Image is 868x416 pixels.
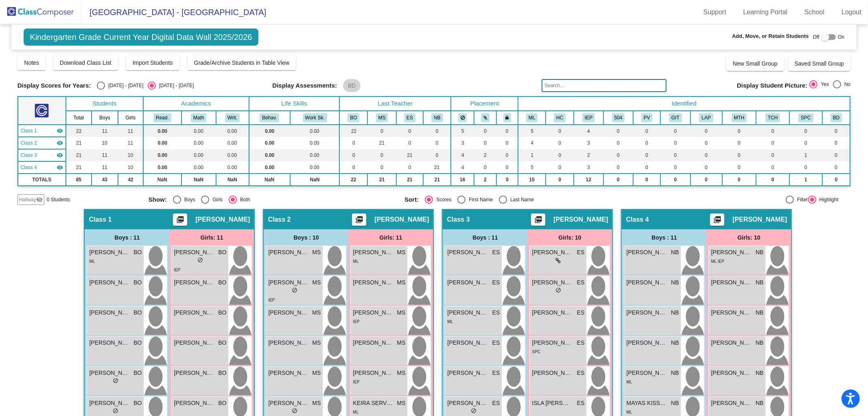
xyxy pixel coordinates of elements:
[149,196,167,203] span: Show:
[496,149,518,161] td: 0
[756,149,789,161] td: 0
[188,55,296,70] button: Grade/Archive Students in Table View
[81,6,266,19] span: [GEOGRAPHIC_DATA] - [GEOGRAPHIC_DATA]
[57,140,63,146] mat-icon: visibility
[195,216,250,224] span: [PERSON_NAME]
[474,125,496,137] td: 0
[181,149,216,161] td: 0.00
[451,97,518,111] th: Placement
[798,6,831,19] a: School
[92,161,118,174] td: 11
[711,278,752,287] span: [PERSON_NAME]
[396,125,424,137] td: 0
[660,137,691,149] td: 0
[175,216,185,227] mat-icon: picture_as_pdf
[237,196,250,203] div: Both
[143,125,181,137] td: 0.00
[466,196,493,203] div: First Name
[290,149,340,161] td: 0.00
[711,248,752,257] span: [PERSON_NAME]
[264,229,348,246] div: Boys : 10
[574,125,603,137] td: 4
[423,161,451,174] td: 21
[574,111,603,125] th: Individualized Education Plan
[660,149,691,161] td: 0
[451,125,474,137] td: 5
[722,137,756,149] td: 0
[577,278,585,287] span: ES
[691,111,722,125] th: Reading Specialist Support
[66,174,92,186] td: 85
[396,149,424,161] td: 21
[353,278,394,287] span: [PERSON_NAME]
[451,137,474,149] td: 3
[174,278,214,287] span: [PERSON_NAME]
[249,174,290,186] td: NaN
[66,125,92,137] td: 22
[133,278,142,287] span: BO
[105,82,143,89] div: [DATE] - [DATE]
[143,137,181,149] td: 0.00
[789,149,822,161] td: 1
[348,113,359,122] button: BO
[660,111,691,125] th: Intervention Team Watchlist
[496,161,518,174] td: 0
[546,111,574,125] th: Highly Capable
[732,216,787,224] span: [PERSON_NAME]
[518,174,546,186] td: 15
[396,137,424,149] td: 0
[633,125,660,137] td: 0
[66,137,92,149] td: 21
[343,79,361,92] mat-chip: BD
[156,82,194,89] div: [DATE] - [DATE]
[732,32,809,40] span: Add, Move, or Retain Students
[603,174,634,186] td: 0
[126,55,179,70] button: Import Students
[518,125,546,137] td: 5
[532,278,573,287] span: [PERSON_NAME]
[532,248,573,257] span: [PERSON_NAME]
[691,161,722,174] td: 0
[404,196,654,204] mat-radio-group: Select an option
[290,174,340,186] td: NaN
[290,137,340,149] td: 0.00
[574,174,603,186] td: 12
[641,113,653,122] button: PV
[153,113,171,122] button: Read.
[57,152,63,158] mat-icon: visibility
[181,137,216,149] td: 0.00
[339,149,367,161] td: 0
[835,6,868,19] a: Logout
[691,137,722,149] td: 0
[18,174,66,186] td: TOTALS
[789,137,822,149] td: 0
[603,137,634,149] td: 0
[496,137,518,149] td: 0
[89,216,112,224] span: Class 1
[17,82,91,89] span: Display Scores for Years:
[66,149,92,161] td: 21
[553,216,608,224] span: [PERSON_NAME]
[706,229,791,246] div: Girls: 10
[92,111,118,125] th: Boys
[18,161,66,174] td: Naomi Baker - No Class Name
[626,248,667,257] span: [PERSON_NAME]
[574,149,603,161] td: 2
[633,149,660,161] td: 0
[838,33,844,41] span: On
[353,259,359,264] span: ML
[339,97,451,111] th: Last Teacher
[433,196,451,203] div: Scores
[474,111,496,125] th: Keep with students
[546,125,574,137] td: 0
[423,174,451,186] td: 21
[85,229,169,246] div: Boys : 11
[542,79,667,92] input: Search...
[831,113,842,122] button: BD
[143,174,181,186] td: NaN
[518,137,546,149] td: 4
[268,248,309,257] span: [PERSON_NAME]
[89,259,95,264] span: ML
[225,113,240,122] button: Writ.
[710,214,724,226] button: Print Students Details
